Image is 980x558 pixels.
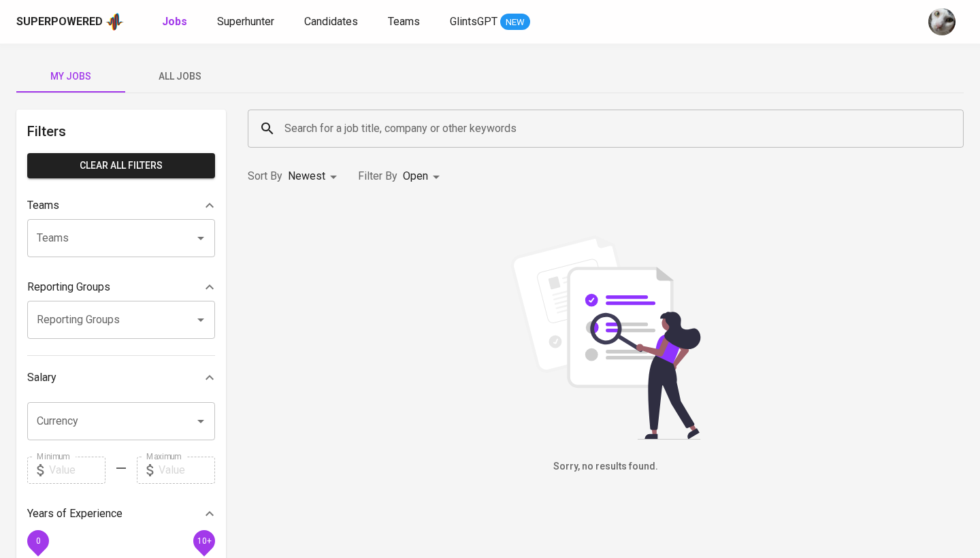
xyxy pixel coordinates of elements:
button: Clear All filters [27,153,215,178]
a: Jobs [162,14,190,31]
img: app logo [105,12,124,32]
span: Teams [388,15,420,28]
div: Open [403,164,444,189]
div: Superpowered [16,14,103,30]
div: Newest [288,164,342,189]
a: Candidates [304,14,361,31]
input: Value [159,457,215,484]
span: 0 [35,536,40,545]
span: Candidates [304,15,358,28]
span: GlintsGPT [450,15,497,28]
p: Newest [288,168,325,184]
a: Teams [388,14,423,31]
a: Superhunter [217,14,277,31]
button: Open [191,229,210,248]
div: Salary [27,364,215,391]
div: Reporting Groups [27,274,215,301]
h6: Filters [27,120,215,142]
p: Salary [27,370,56,386]
b: Jobs [162,15,187,28]
div: Years of Experience [27,500,215,527]
span: Superhunter [217,15,274,28]
input: Value [49,457,105,484]
h6: Sorry, no results found. [248,459,964,474]
div: Teams [27,192,215,219]
img: tharisa.rizky@glints.com [928,8,955,35]
span: 10+ [197,536,211,545]
p: Reporting Groups [27,279,110,295]
p: Years of Experience [27,506,122,522]
span: All Jobs [133,68,226,85]
img: file_searching.svg [504,235,708,440]
span: My Jobs [24,68,117,85]
span: Clear All filters [38,157,204,174]
p: Filter By [358,168,397,184]
p: Teams [27,197,59,214]
span: Open [403,169,428,182]
span: NEW [500,16,530,29]
a: Superpoweredapp logo [16,12,124,32]
a: GlintsGPT NEW [450,14,530,31]
p: Sort By [248,168,282,184]
button: Open [191,310,210,329]
button: Open [191,412,210,431]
